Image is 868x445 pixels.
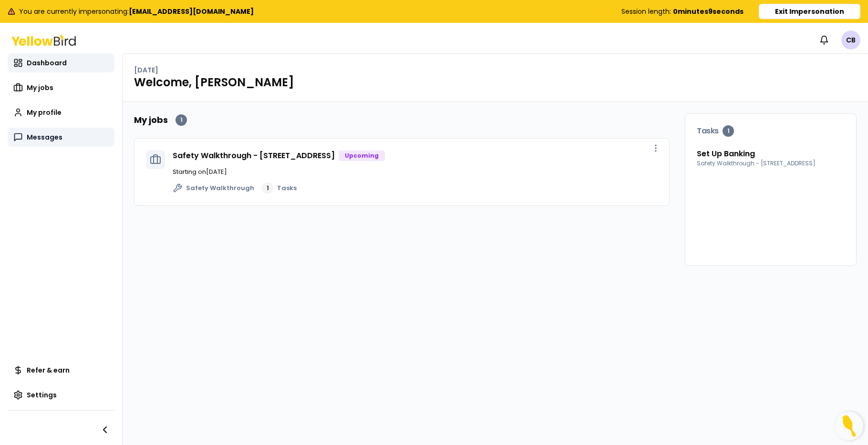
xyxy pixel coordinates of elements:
[8,103,114,122] a: My profile
[186,183,254,193] span: Safety Walkthrough
[8,78,114,97] a: My jobs
[173,167,658,177] p: Starting on [DATE]
[8,385,114,405] a: Settings
[27,108,62,117] span: My profile
[27,390,57,400] span: Settings
[27,365,70,375] span: Refer & earn
[19,7,254,16] span: You are currently impersonating:
[262,182,273,194] div: 1
[621,7,744,16] div: Session length:
[697,148,755,160] a: Set Up Banking
[134,75,857,90] h1: Welcome, [PERSON_NAME]
[723,125,734,137] div: 1
[759,4,860,19] button: Exit Impersonation
[176,114,187,126] div: 1
[262,182,297,194] a: 1Tasks
[8,53,114,72] a: Dashboard
[27,58,67,68] span: Dashboard
[134,113,168,127] h2: My jobs
[697,125,845,137] h3: Tasks
[697,160,845,167] span: Safety Walkthrough - [STREET_ADDRESS]
[134,65,158,75] p: [DATE]
[173,150,335,161] a: Safety Walkthrough - [STREET_ADDRESS]
[841,30,860,50] span: CB
[673,7,744,16] b: 0 minutes 9 seconds
[27,83,53,92] span: My jobs
[27,132,62,142] span: Messages
[8,361,114,380] a: Refer & earn
[835,412,863,440] button: Open Resource Center
[8,128,114,147] a: Messages
[129,7,254,16] b: [EMAIL_ADDRESS][DOMAIN_NAME]
[339,151,385,161] div: Upcoming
